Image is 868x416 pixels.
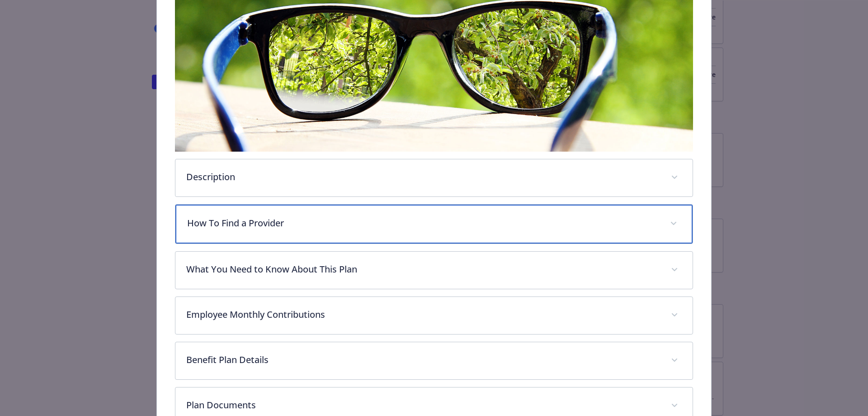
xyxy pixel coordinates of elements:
[175,159,693,196] div: Description
[186,308,660,321] p: Employee Monthly Contributions
[186,353,660,367] p: Benefit Plan Details
[175,252,693,289] div: What You Need to Know About This Plan
[186,170,660,184] p: Description
[187,216,660,230] p: How To Find a Provider
[175,297,693,334] div: Employee Monthly Contributions
[186,398,660,412] p: Plan Documents
[175,342,693,379] div: Benefit Plan Details
[175,205,693,244] div: How To Find a Provider
[186,263,660,276] p: What You Need to Know About This Plan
